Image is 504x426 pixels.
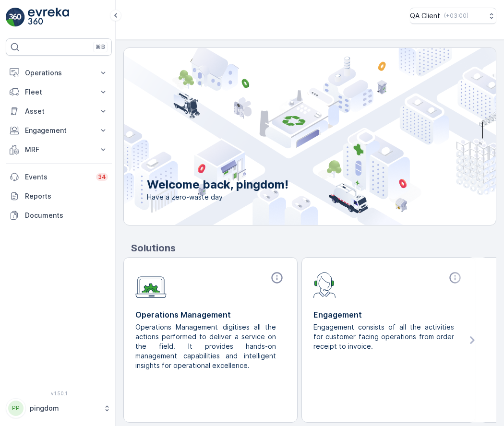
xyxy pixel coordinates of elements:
p: 34 [98,173,106,181]
img: module-icon [313,271,336,298]
a: Events34 [6,167,112,187]
p: Welcome back, pingdom! [147,177,288,192]
a: Documents [6,206,112,225]
p: Operations Management [135,309,286,320]
p: Asset [25,106,93,116]
button: Fleet [6,83,112,102]
p: Engagement consists of all the activities for customer facing operations from order receipt to in... [313,322,456,351]
div: PP [8,401,24,416]
button: PPpingdom [6,398,112,418]
p: ( +03:00 ) [444,12,468,20]
p: ⌘B [96,43,105,51]
p: Events [25,172,90,182]
button: Operations [6,63,112,83]
span: Have a zero-waste day [147,192,288,202]
button: QA Client(+03:00) [410,8,496,24]
p: Solutions [131,241,496,255]
p: Engagement [313,309,464,320]
button: Asset [6,102,112,121]
img: logo [6,8,25,27]
img: city illustration [81,48,496,225]
p: Reports [25,191,108,201]
p: Operations Management digitises all the actions performed to deliver a service on the field. It p... [135,322,278,370]
p: Operations [25,68,93,78]
button: MRF [6,140,112,159]
p: Engagement [25,126,93,135]
p: QA Client [410,11,440,21]
a: Reports [6,187,112,206]
p: Documents [25,211,108,220]
p: pingdom [30,403,98,413]
p: MRF [25,145,93,154]
button: Engagement [6,121,112,140]
span: v 1.50.1 [6,390,112,396]
p: Fleet [25,87,93,97]
img: module-icon [135,271,167,298]
img: logo_light-DOdMpM7g.png [28,8,69,27]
